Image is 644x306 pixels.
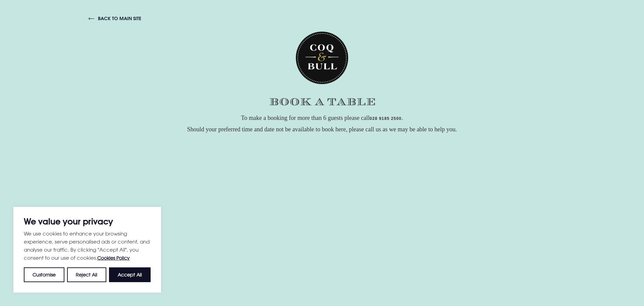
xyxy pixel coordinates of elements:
[24,217,151,225] p: We value your privacy
[370,116,401,122] a: 028 9185 2500
[89,15,141,21] a: back to main site
[97,255,130,261] a: Cookies Policy
[24,229,151,262] p: We use cookies to enhance your browsing experience, serve personalised ads or content, and analys...
[87,112,557,135] p: To make a booking for more than 6 guests please call . Should your preferred time and date not be...
[109,267,151,282] button: Accept All
[67,267,106,282] button: Reject All
[24,267,64,282] button: Customise
[269,98,375,105] img: Book a table
[296,32,348,84] img: Coq & Bull
[13,207,161,293] div: We value your privacy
